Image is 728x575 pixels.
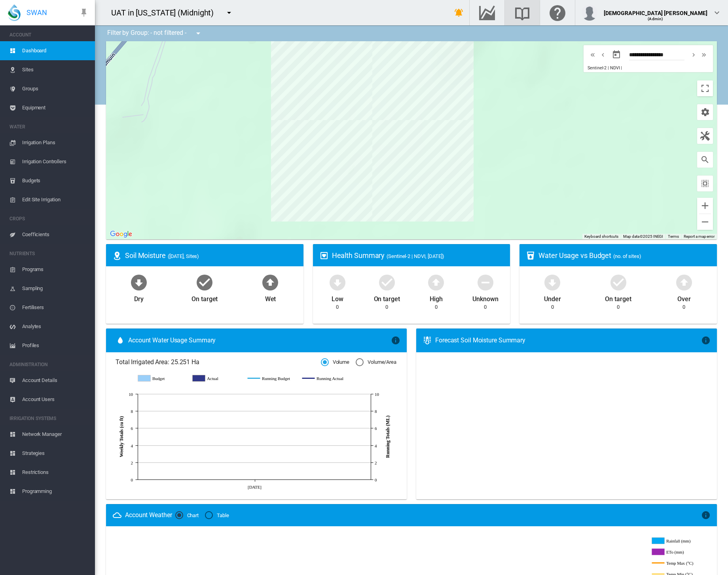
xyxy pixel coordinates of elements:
[131,426,133,431] tspan: 6
[387,253,444,259] span: (Sentinel-2 | NDVI, [DATE])
[375,392,379,397] tspan: 10
[652,548,704,556] g: ETo (mm)
[543,273,562,292] md-icon: icon-arrow-down-bold-circle
[108,229,134,239] a: Open this area in Google Maps (opens a new window)
[582,5,597,21] img: profile.jpg
[138,375,185,382] g: Budget
[195,273,214,292] md-icon: icon-checkbox-marked-circle
[375,478,377,482] tspan: 0
[22,41,89,60] span: Dashboard
[191,292,218,304] div: On target
[526,251,535,260] md-icon: icon-cup-water
[9,120,89,133] span: WATER
[652,537,704,544] g: Rainfall (mm)
[700,107,710,117] md-icon: icon-cog
[377,273,396,292] md-icon: icon-checkbox-marked-circle
[116,358,321,367] span: Total Irrigated Area: 25.251 Ha
[598,50,608,59] button: icon-chevron-left
[697,104,713,120] button: icon-cog
[427,273,446,292] md-icon: icon-arrow-up-bold-circle
[22,190,89,209] span: Edit Site Irrigation
[332,292,343,304] div: Low
[9,247,89,260] span: NUTRIENTS
[193,29,203,38] md-icon: icon-menu-down
[22,390,89,409] span: Account Users
[356,359,396,366] md-radio-button: Volume/Area
[111,7,221,18] div: UAT in [US_STATE] (Midnight)
[476,273,495,292] md-icon: icon-minus-circle
[609,273,628,292] md-icon: icon-checkbox-marked-circle
[668,234,679,239] a: Terms
[9,212,89,225] span: CROPS
[22,98,89,117] span: Equipment
[391,336,400,345] md-icon: icon-information
[190,25,206,41] button: icon-menu-down
[119,416,124,457] tspan: Weekly Totals (cu ft)
[319,251,329,260] md-icon: icon-heart-box-outline
[375,460,377,465] tspan: 2
[265,292,276,304] div: Wet
[677,292,691,304] div: Over
[435,304,438,311] div: 0
[112,510,122,520] md-icon: icon-weather-cloudy
[175,512,199,519] md-radio-button: Chart
[22,60,89,79] span: Sites
[623,234,663,239] span: Map data ©2025 INEGI
[513,8,532,17] md-icon: Search the knowledge base
[131,443,133,448] tspan: 4
[125,511,172,520] div: Account Weather
[652,560,704,567] g: Temp Max (°C)
[129,273,148,292] md-icon: icon-arrow-down-bold-circle
[253,478,256,481] circle: Running Actual 29 Sept 0
[129,392,133,397] tspan: 10
[484,304,487,311] div: 0
[599,50,607,59] md-icon: icon-chevron-left
[588,50,597,59] md-icon: icon-chevron-double-left
[131,460,133,465] tspan: 2
[328,273,347,292] md-icon: icon-arrow-down-bold-circle
[423,336,432,345] md-icon: icon-thermometer-lines
[609,47,624,63] button: md-calendar
[22,298,89,317] span: Fertilisers
[108,229,134,239] img: Google
[22,279,89,298] span: Sampling
[22,463,89,482] span: Restrictions
[538,250,711,260] div: Water Usage vs Budget
[302,375,349,382] g: Running Actual
[332,250,504,260] div: Health Summary
[224,8,234,17] md-icon: icon-menu-down
[336,304,339,311] div: 0
[128,336,391,345] span: Account Water Usage Summary
[604,6,707,14] div: [DEMOGRAPHIC_DATA] [PERSON_NAME]
[375,426,377,431] tspan: 6
[9,358,89,371] span: ADMINISTRATION
[478,8,497,17] md-icon: Go to the Data Hub
[682,304,685,311] div: 0
[675,273,694,292] md-icon: icon-arrow-up-bold-circle
[544,292,561,304] div: Under
[22,152,89,171] span: Irrigation Controllers
[701,510,711,520] md-icon: icon-information
[101,25,209,41] div: Filter by Group: - not filtered -
[621,65,622,71] span: |
[684,234,715,239] a: Report a map error
[605,292,631,304] div: On target
[700,155,710,164] md-icon: icon-magnify
[689,50,698,59] md-icon: icon-chevron-right
[22,425,89,444] span: Network Manager
[697,198,713,214] button: Zoom in
[22,133,89,152] span: Irrigation Plans
[588,65,620,71] span: Sentinel-2 | NDVI
[9,29,89,41] span: ACCOUNT
[22,482,89,501] span: Programming
[700,50,708,59] md-icon: icon-chevron-double-right
[548,8,567,17] md-icon: Click here for help
[697,214,713,230] button: Zoom out
[551,304,554,311] div: 0
[22,79,89,98] span: Groups
[22,336,89,355] span: Profiles
[22,444,89,463] span: Strategies
[430,292,443,304] div: High
[131,478,133,482] tspan: 0
[221,5,237,21] button: icon-menu-down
